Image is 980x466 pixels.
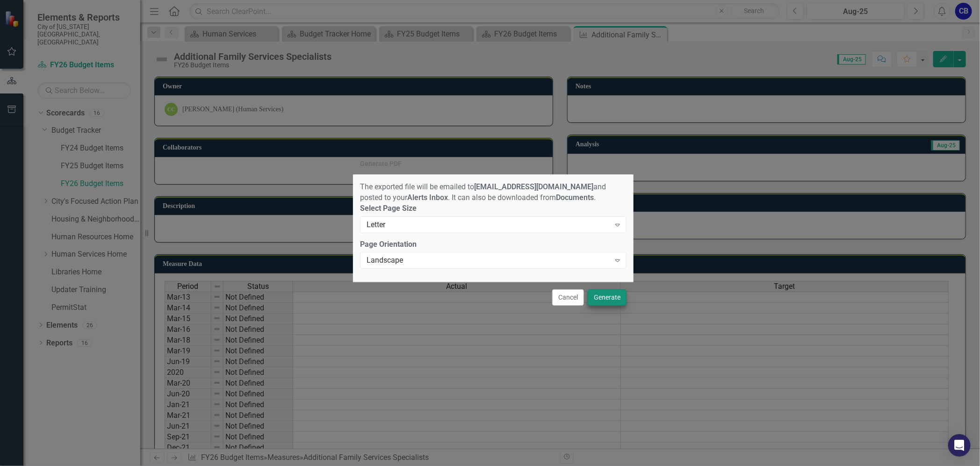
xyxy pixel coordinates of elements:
[948,434,971,457] div: Open Intercom Messenger
[367,255,610,266] div: Landscape
[360,182,606,202] span: The exported file will be emailed to and posted to your . It can also be downloaded from .
[552,289,584,306] button: Cancel
[360,239,627,250] label: Page Orientation
[588,289,627,306] button: Generate
[556,193,594,202] strong: Documents
[360,203,627,214] label: Select Page Size
[407,193,448,202] strong: Alerts Inbox
[367,219,610,230] div: Letter
[474,182,593,191] strong: [EMAIL_ADDRESS][DOMAIN_NAME]
[360,160,402,167] div: Generate PDF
